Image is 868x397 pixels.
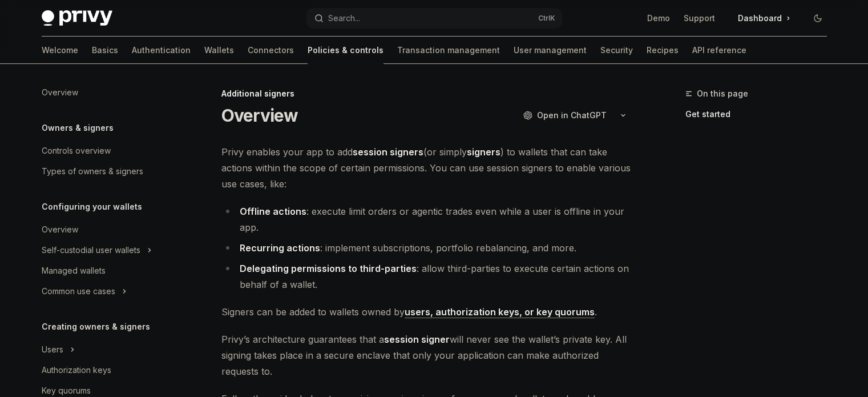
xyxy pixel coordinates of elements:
[42,165,143,178] div: Types of owners & signers
[33,240,179,260] button: Toggle Self-custodial user wallets section
[221,144,633,192] span: Privy enables your app to add (or simply ) to wallets that can take actions within the scope of c...
[42,320,150,334] h5: Creating owners & signers
[42,121,114,135] h5: Owners & signers
[42,284,115,298] div: Common use cases
[729,9,800,27] a: Dashboard
[240,242,320,254] strong: Recurring actions
[221,331,633,379] span: Privy’s architecture guarantees that a will never see the wallet’s private key. All signing takes...
[42,144,111,158] div: Controls overview
[516,106,613,125] button: Open in ChatGPT
[467,146,500,158] strong: signers
[240,263,417,274] strong: Delegating permissions to third-parties
[684,13,715,24] a: Support
[308,37,383,64] a: Policies & controls
[33,82,179,103] a: Overview
[42,86,78,99] div: Overview
[33,339,179,360] button: Toggle Users section
[42,200,142,214] h5: Configuring your wallets
[697,87,748,101] span: On this page
[248,37,294,64] a: Connectors
[92,37,118,64] a: Basics
[514,37,587,64] a: User management
[353,146,423,158] strong: session signers
[647,13,670,24] a: Demo
[692,37,746,64] a: API reference
[132,37,191,64] a: Authentication
[685,105,836,123] a: Get started
[221,260,633,292] li: : allow third-parties to execute certain actions on behalf of a wallet.
[221,304,633,320] span: Signers can be added to wallets owned by .
[221,88,633,99] div: Additional signers
[204,37,234,64] a: Wallets
[397,37,500,64] a: Transaction management
[42,243,140,257] div: Self-custodial user wallets
[647,37,679,64] a: Recipes
[405,306,595,318] a: users, authorization keys, or key quorums
[42,363,111,377] div: Authorization keys
[537,110,607,121] span: Open in ChatGPT
[384,334,450,345] strong: session signer
[240,206,306,217] strong: Offline actions
[221,240,633,256] li: : implement subscriptions, portfolio rebalancing, and more.
[33,360,179,380] a: Authorization keys
[221,203,633,235] li: : execute limit orders or agentic trades even while a user is offline in your app.
[33,161,179,182] a: Types of owners & signers
[306,8,562,29] button: Open search
[33,141,179,161] a: Controls overview
[42,343,63,356] div: Users
[738,13,782,24] span: Dashboard
[328,11,360,25] div: Search...
[809,9,827,27] button: Toggle dark mode
[42,223,78,236] div: Overview
[42,264,106,278] div: Managed wallets
[33,260,179,281] a: Managed wallets
[221,105,298,126] h1: Overview
[33,281,179,302] button: Toggle Common use cases section
[33,219,179,240] a: Overview
[538,14,555,23] span: Ctrl K
[42,10,112,26] img: dark logo
[42,37,78,64] a: Welcome
[600,37,633,64] a: Security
